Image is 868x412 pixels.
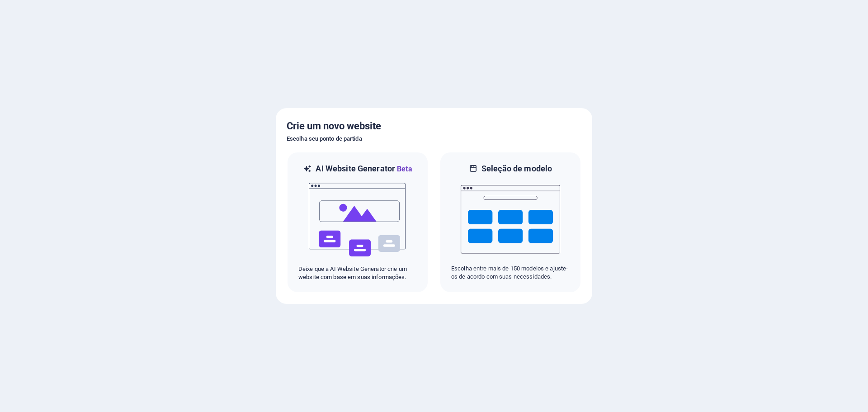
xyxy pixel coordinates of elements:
[308,175,407,265] img: ai
[287,119,581,133] h5: Crie um novo website
[287,152,429,293] div: AI Website GeneratorBetaaiDeixe que a AI Website Generator crie um website com base em suas infor...
[298,265,417,281] p: Deixe que a AI Website Generator crie um website com base em suas informações.
[395,165,412,173] span: Beta
[481,163,552,174] h6: Seleção de modelo
[439,152,581,293] div: Seleção de modeloEscolha entre mais de 150 modelos e ajuste-os de acordo com suas necessidades.
[316,163,412,175] h6: AI Website Generator
[287,133,581,144] h6: Escolha seu ponto de partida
[451,265,570,281] p: Escolha entre mais de 150 modelos e ajuste-os de acordo com suas necessidades.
